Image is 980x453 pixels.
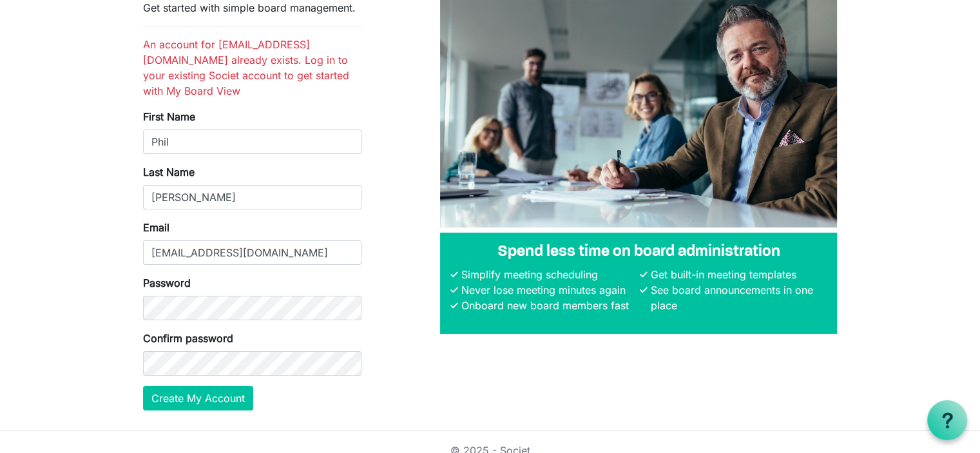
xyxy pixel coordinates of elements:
[143,109,195,124] label: First Name
[143,37,361,99] li: An account for [EMAIL_ADDRESS][DOMAIN_NAME] already exists. Log in to your existing Societ accoun...
[143,220,169,235] label: Email
[143,331,233,346] label: Confirm password
[458,282,637,298] li: Never lose meeting minutes again
[143,275,191,291] label: Password
[458,298,637,313] li: Onboard new board members fast
[143,1,356,14] span: Get started with simple board management.
[458,267,637,282] li: Simplify meeting scheduling
[450,243,827,262] h4: Spend less time on board administration
[143,386,253,410] button: Create My Account
[648,267,827,282] li: Get built-in meeting templates
[143,164,195,180] label: Last Name
[648,282,827,313] li: See board announcements in one place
